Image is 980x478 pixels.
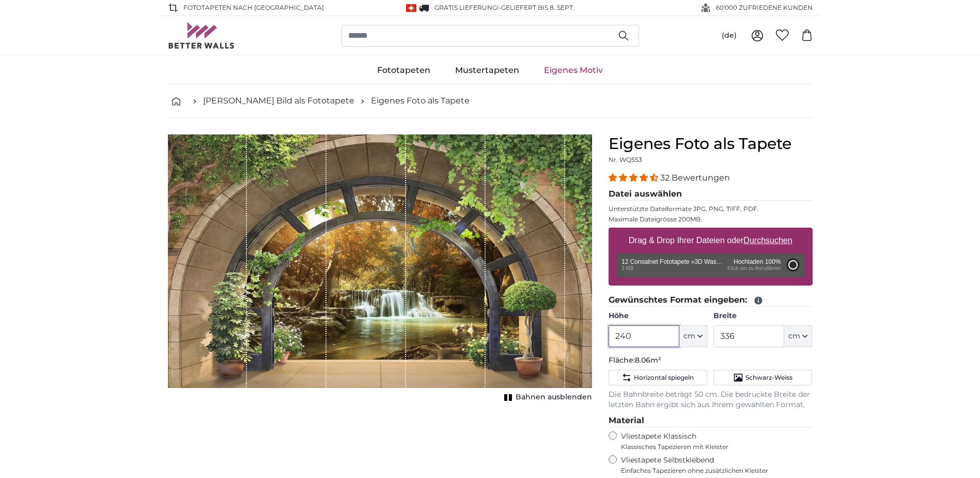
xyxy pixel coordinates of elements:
[621,467,813,475] span: Einfaches Tapezieren ohne zusätzlichen Kleister
[621,443,804,451] span: Klassisches Tapezieren mit Kleister
[183,3,324,12] span: Fototapeten nach [GEOGRAPHIC_DATA]
[660,173,730,183] span: 32 Bewertungen
[609,156,642,163] span: Nr. WQ553
[609,188,813,201] legend: Datei auswählen
[609,390,813,410] p: Die Bahnbreite beträgt 50 cm. Die bedruckte Breite der letzten Bahn ergibt sich aus Ihrem gewählt...
[501,4,574,11] span: Geliefert bis 8. Sept.
[609,414,813,427] legend: Material
[621,455,813,475] label: Vliestapete Selbstklebend
[609,355,813,366] p: Fläche:
[609,135,813,153] h1: Eigenes Foto als Tapete
[371,95,470,107] a: Eigenes Foto als Tapete
[168,84,813,118] nav: breadcrumbs
[609,205,813,213] p: Unterstützte Dateiformate JPG, PNG, TIFF, PDF.
[679,325,707,347] button: cm
[621,431,804,451] label: Vliestapete Klassisch
[609,215,813,223] p: Maximale Dateigrösse 200MB.
[406,4,416,12] img: Schweiz
[203,95,354,107] a: [PERSON_NAME] Bild als Fototapete
[713,26,745,45] button: (de)
[609,294,813,307] legend: Gewünschtes Format eingeben:
[635,355,661,365] span: 8.06m²
[784,325,812,347] button: cm
[499,4,574,11] span: -
[713,370,812,385] button: Schwarz-Weiss
[634,374,694,382] span: Horizontal spiegeln
[501,390,592,405] button: Bahnen ausblenden
[168,22,235,49] img: Betterwalls
[683,331,695,341] span: cm
[168,135,592,405] div: 1 of 1
[625,230,797,251] label: Drag & Drop Ihrer Dateien oder
[788,331,800,341] span: cm
[609,311,707,321] label: Höhe
[516,392,592,402] span: Bahnen ausblenden
[609,370,707,385] button: Horizontal spiegeln
[743,236,792,245] u: Durchsuchen
[745,374,792,382] span: Schwarz-Weiss
[434,4,499,11] span: GRATIS Lieferung!
[716,3,813,12] span: 60'000 ZUFRIEDENE KUNDEN
[532,57,615,84] a: Eigenes Motiv
[443,57,532,84] a: Mustertapeten
[713,311,812,321] label: Breite
[365,57,443,84] a: Fototapeten
[609,173,660,183] span: 4.31 stars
